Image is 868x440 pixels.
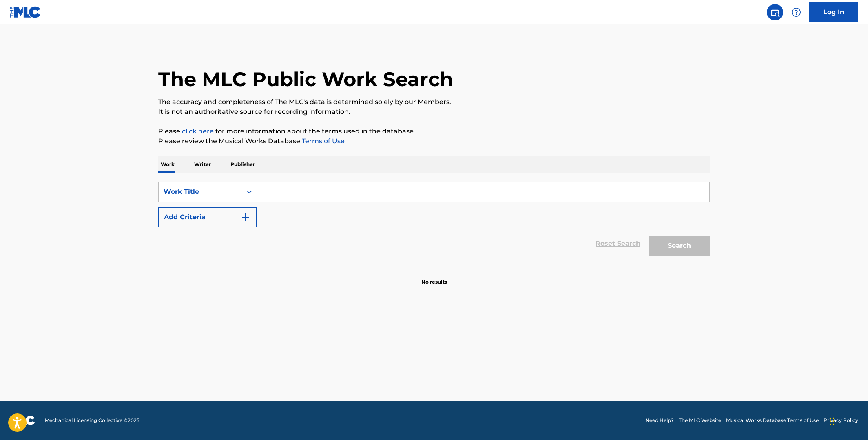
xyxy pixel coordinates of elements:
p: Please review the Musical Works Database [158,136,710,146]
p: It is not an authoritative source for recording information. [158,107,710,117]
a: Need Help? [645,417,674,424]
div: Drag [830,409,835,433]
iframe: Chat Widget [827,401,868,440]
div: Help [788,4,804,20]
p: Publisher [228,156,257,173]
img: search [770,7,780,17]
a: Privacy Policy [824,417,858,424]
p: No results [421,269,447,286]
button: Add Criteria [158,207,257,227]
a: click here [182,127,214,135]
a: Terms of Use [300,137,345,145]
img: MLC Logo [10,6,41,18]
p: Please for more information about the terms used in the database. [158,127,710,136]
a: Musical Works Database Terms of Use [726,417,819,424]
img: 9d2ae6d4665cec9f34b9.svg [241,212,250,222]
img: help [791,7,801,17]
a: Log In [809,2,858,22]
a: The MLC Website [679,417,721,424]
a: Public Search [767,4,783,20]
form: Search Form [158,182,710,260]
span: Mechanical Licensing Collective © 2025 [45,417,139,424]
p: The accuracy and completeness of The MLC's data is determined solely by our Members. [158,97,710,107]
img: logo [10,416,35,425]
h1: The MLC Public Work Search [158,67,453,91]
p: Work [158,156,177,173]
div: Work Title [164,187,237,197]
p: Writer [192,156,213,173]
